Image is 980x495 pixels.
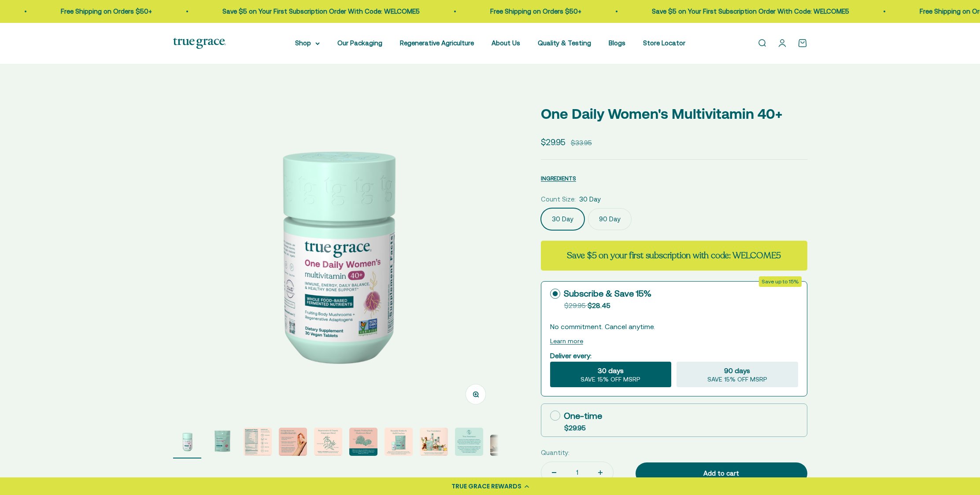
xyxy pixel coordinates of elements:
span: 30 Day [579,194,601,205]
p: Save $5 on Your First Subscription Order With Code: WELCOME5 [212,6,410,17]
a: Store Locator [643,39,685,47]
button: Go to item 3 [244,428,272,458]
button: INGREDIENTS [541,173,576,183]
summary: Shop [295,38,320,48]
p: One Daily Women's Multivitamin 40+ [541,103,807,125]
img: - 1200IU of Vitamin D3 from lichen and 60 mcg of Vitamin K2 from Mena-Q7 - Regenerative & organic... [279,428,307,456]
a: Quality & Testing [538,39,591,47]
button: Go to item 6 [349,428,377,458]
div: Add to cart [653,468,790,479]
a: Free Shipping on Orders $50+ [51,7,142,15]
button: Add to cart [636,462,807,484]
img: When you opt out for our refill pouches instead of buying a whole new bottle every time you buy s... [385,428,413,456]
p: Save $5 on Your First Subscription Order With Code: WELCOME5 [642,6,839,17]
compare-at-price: $33.95 [571,138,592,148]
img: Holy Basil and Ashwagandha are Ayurvedic herbs known as "adaptogens." They support overall health... [314,428,342,456]
img: Every lot of True Grace supplements undergoes extensive third-party testing. Regulation says we d... [455,428,483,456]
a: Free Shipping on Orders $50+ [480,7,571,15]
img: Daily Multivitamin for Immune Support, Energy, Daily Balance, and Healthy Bone Support* Vitamin A... [173,428,201,456]
button: Go to item 4 [279,428,307,458]
button: Go to item 2 [208,428,237,458]
a: Blogs [609,39,625,47]
a: About Us [492,39,520,47]
button: Go to item 1 [173,428,201,458]
label: Quantity: [541,447,570,458]
img: Daily Multivitamin for Immune Support, Energy, Daily Balance, and Healthy Bone Support* Vitamin A... [173,92,499,417]
img: Our full product line provides a robust and comprehensive offering for a true foundation of healt... [420,428,448,456]
span: INGREDIENTS [541,175,576,182]
button: Go to item 10 [490,435,518,458]
img: Daily Multivitamin for Immune Support, Energy, Daily Balance, and Healthy Bone Support* - Vitamin... [208,428,237,456]
strong: Save $5 on your first subscription with code: WELCOME5 [567,249,781,261]
button: Decrease quantity [541,462,567,483]
button: Increase quantity [588,462,613,483]
img: Reishi supports healthy aging. Lion's Mane for brain, nerve, and cognitive support. Maitake suppo... [349,428,377,456]
a: Our Packaging [337,39,382,47]
button: Go to item 8 [420,428,448,458]
button: Go to item 7 [385,428,413,458]
button: Go to item 9 [455,428,483,458]
legend: Count Size: [541,194,576,205]
a: Regenerative Agriculture [400,39,474,47]
div: TRUE GRACE REWARDS [451,482,521,491]
img: Fruiting Body Vegan Soy Free Gluten Free Dairy Free [244,428,272,456]
button: Go to item 5 [314,428,342,458]
sale-price: $29.95 [541,136,566,149]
